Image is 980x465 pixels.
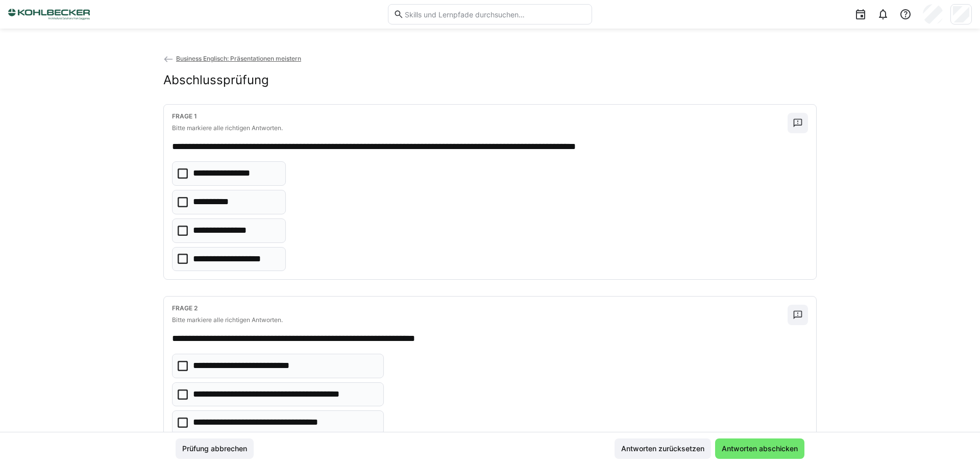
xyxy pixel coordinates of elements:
span: Antworten zurücksetzen [620,444,706,454]
h4: Frage 2 [172,305,788,312]
h4: Frage 1 [172,113,788,120]
span: Antworten abschicken [720,444,799,454]
span: Prüfung abbrechen [181,444,249,454]
button: Prüfung abbrechen [176,438,254,459]
a: Business Englisch: Präsentationen meistern [163,55,301,62]
h2: Abschlussprüfung [163,72,269,88]
span: Business Englisch: Präsentationen meistern [176,55,301,62]
p: Bitte markiere alle richtigen Antworten. [172,316,788,324]
button: Antworten abschicken [715,438,804,459]
button: Antworten zurücksetzen [615,438,711,459]
p: Bitte markiere alle richtigen Antworten. [172,124,788,132]
input: Skills und Lernpfade durchsuchen… [404,10,586,19]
